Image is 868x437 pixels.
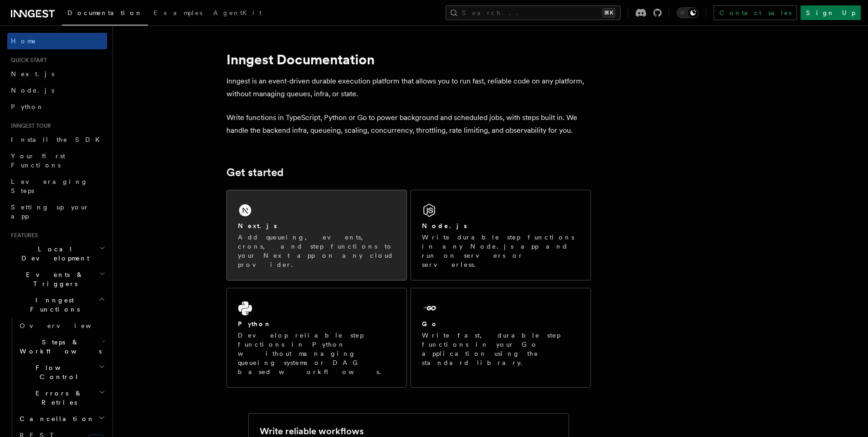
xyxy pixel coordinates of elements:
[7,33,107,49] a: Home
[677,7,699,18] button: Toggle dark mode
[7,131,107,148] a: Install the SDK
[11,136,105,143] span: Install the SDK
[11,70,54,78] span: Next.js
[714,5,797,20] a: Contact sales
[7,292,107,317] button: Inngest Functions
[226,190,407,281] a: Next.jsAdd queueing, events, crons, and step functions to your Next app on any cloud provider.
[801,5,861,20] a: Sign Up
[148,3,208,25] a: Examples
[7,122,51,130] span: Inngest tour
[208,3,267,25] a: AgentKit
[226,166,283,179] a: Get started
[226,51,591,68] h1: Inngest Documentation
[411,288,591,388] a: GoWrite fast, durable step functions in your Go application using the standard library.
[11,152,65,169] span: Your first Functions
[238,221,277,230] h2: Next.js
[422,331,580,367] p: Write fast, durable step functions in your Go application using the standard library.
[7,270,99,288] span: Events & Triggers
[11,87,54,94] span: Node.js
[11,36,36,46] span: Home
[238,331,395,376] p: Develop reliable step functions in Python without managing queueing systems or DAG based workflows.
[7,99,107,115] a: Python
[7,266,107,292] button: Events & Triggers
[16,414,95,423] span: Cancellation
[7,199,107,224] a: Setting up your app
[16,338,102,356] span: Steps & Workflows
[16,411,107,427] button: Cancellation
[226,288,407,388] a: PythonDevelop reliable step functions in Python without managing queueing systems or DAG based wo...
[602,8,615,17] kbd: ⌘K
[226,111,591,137] p: Write functions in TypeScript, Python or Go to power background and scheduled jobs, with steps bu...
[7,232,38,239] span: Features
[62,3,148,26] a: Documentation
[7,173,107,199] a: Leveraging Steps
[7,82,107,99] a: Node.js
[213,9,262,16] span: AgentKit
[7,245,99,263] span: Local Development
[446,5,621,20] button: Search...⌘K
[7,148,107,173] a: Your first Functions
[422,233,580,269] p: Write durable step functions in any Node.js app and run on servers or serverless.
[16,385,107,411] button: Errors & Retries
[20,322,113,329] span: Overview
[238,233,395,269] p: Add queueing, events, crons, and step functions to your Next app on any cloud provider.
[226,75,591,100] p: Inngest is an event-driven durable execution platform that allows you to run fast, reliable code ...
[238,319,272,328] h2: Python
[16,334,107,359] button: Steps & Workflows
[16,317,107,334] a: Overview
[422,221,467,230] h2: Node.js
[11,203,89,220] span: Setting up your app
[7,296,98,314] span: Inngest Functions
[11,178,88,194] span: Leveraging Steps
[16,363,99,381] span: Flow Control
[7,241,107,266] button: Local Development
[154,9,202,16] span: Examples
[11,103,44,110] span: Python
[16,359,107,385] button: Flow Control
[7,66,107,82] a: Next.js
[7,57,47,64] span: Quick start
[411,190,591,281] a: Node.jsWrite durable step functions in any Node.js app and run on servers or serverless.
[422,319,438,328] h2: Go
[67,9,143,16] span: Documentation
[16,389,99,407] span: Errors & Retries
